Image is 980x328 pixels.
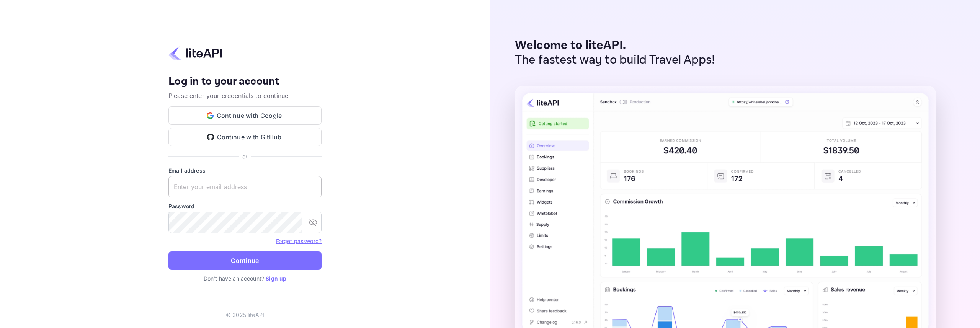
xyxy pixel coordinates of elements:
[168,202,322,210] label: Password
[515,53,715,67] p: The fastest way to build Travel Apps!
[276,237,322,245] a: Forget password?
[168,75,322,88] h4: Log in to your account
[266,275,286,282] a: Sign up
[242,152,247,160] p: or
[276,238,322,244] a: Forget password?
[168,176,322,197] input: Enter your email address
[305,215,321,230] button: toggle password visibility
[515,38,715,53] p: Welcome to liteAPI.
[168,128,322,146] button: Continue with GitHub
[168,46,222,60] img: liteapi
[168,91,322,100] p: Please enter your credentials to continue
[168,106,322,125] button: Continue with Google
[168,166,322,175] label: Email address
[226,311,264,319] p: © 2025 liteAPI
[168,251,322,270] button: Continue
[168,274,322,282] p: Don't have an account?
